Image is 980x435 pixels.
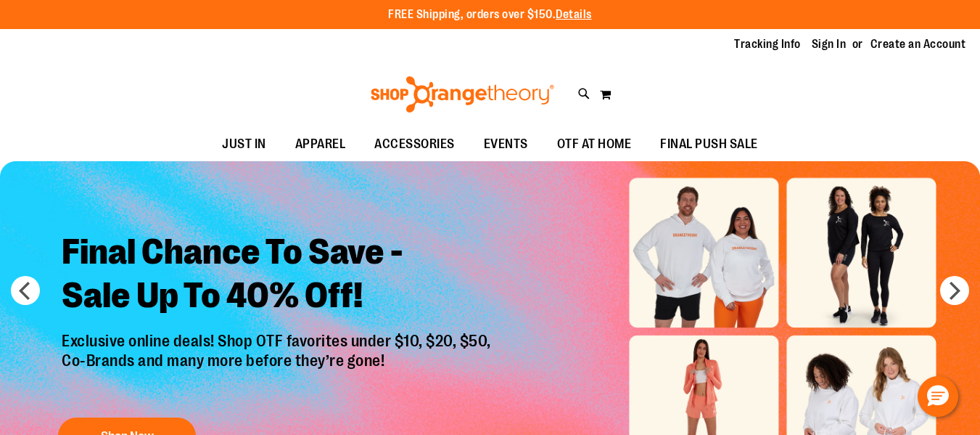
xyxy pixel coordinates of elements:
button: Hello, have a question? Let’s chat. [918,376,958,417]
a: Sign In [812,36,847,52]
a: EVENTS [469,128,543,161]
h2: Final Chance To Save - Sale Up To 40% Off! [51,220,506,333]
a: Create an Account [870,36,966,52]
a: JUST IN [207,128,281,161]
a: APPAREL [281,128,361,161]
span: ACCESSORIES [374,128,455,160]
a: Details [556,8,592,21]
p: FREE Shipping, orders over $150. [388,7,592,23]
span: FINAL PUSH SALE [660,128,758,160]
a: ACCESSORIES [360,128,469,161]
button: prev [11,276,40,305]
button: next [940,276,969,305]
span: OTF AT HOME [557,128,632,160]
img: Shop Orangetheory [368,76,556,113]
span: JUST IN [222,128,266,160]
span: APPAREL [295,128,346,160]
a: Tracking Info [734,36,801,52]
p: Exclusive online deals! Shop OTF favorites under $10, $20, $50, Co-Brands and many more before th... [51,333,506,404]
a: FINAL PUSH SALE [646,128,773,161]
a: OTF AT HOME [543,128,646,161]
span: EVENTS [484,128,528,160]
